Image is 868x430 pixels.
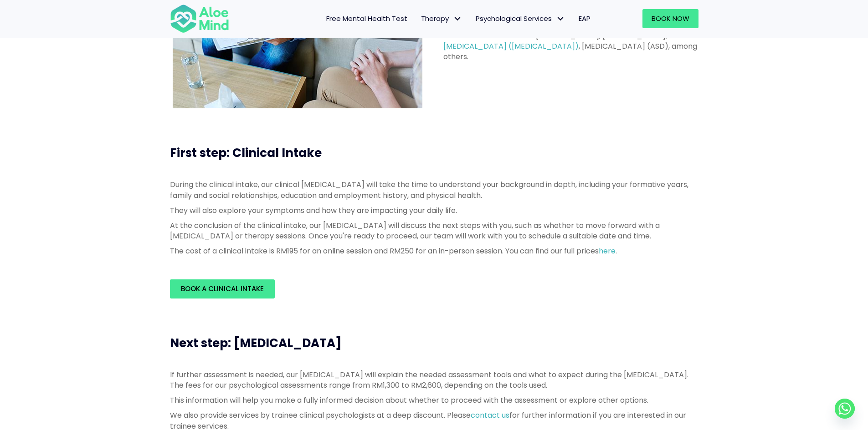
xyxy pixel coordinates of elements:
span: Therapy: submenu [451,12,464,25]
a: Book Now [642,9,699,28]
p: Our clinical psychologists conduct assessments to diagnose mental health conditions such as [MEDI... [443,20,699,62]
p: If further assessment is needed, our [MEDICAL_DATA] will explain the needed assessment tools and ... [170,369,699,390]
span: Psychological Services [476,14,565,23]
p: The cost of a clinical intake is RM195 for an online session and RM250 for an in-person session. ... [170,246,699,256]
a: Psychological ServicesPsychological Services: submenu [469,9,572,28]
span: First step: Clinical Intake [170,145,322,161]
a: here [599,246,616,256]
a: TherapyTherapy: submenu [414,9,469,28]
span: EAP [579,14,591,23]
span: Book a Clinical Intake [181,284,264,293]
p: They will also explore your symptoms and how they are impacting your daily life. [170,205,699,216]
nav: Menu [241,9,597,28]
span: Free Mental Health Test [326,14,407,23]
a: contact us [471,410,509,420]
p: At the conclusion of the clinical intake, our [MEDICAL_DATA] will discuss the next steps with you... [170,220,699,241]
span: Psychological Services: submenu [554,12,567,25]
span: Therapy [421,14,462,23]
a: EAP [572,9,597,28]
p: During the clinical intake, our clinical [MEDICAL_DATA] will take the time to understand your bac... [170,179,699,200]
span: Next step: [MEDICAL_DATA] [170,335,342,351]
a: Whatsapp [835,399,855,419]
a: [MEDICAL_DATA] ([MEDICAL_DATA]) [443,41,579,51]
p: This information will help you make a fully informed decision about whether to proceed with the a... [170,395,699,405]
a: Free Mental Health Test [319,9,414,28]
span: Book Now [652,14,689,23]
img: Aloe mind Logo [170,4,229,34]
a: Book a Clinical Intake [170,279,275,298]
